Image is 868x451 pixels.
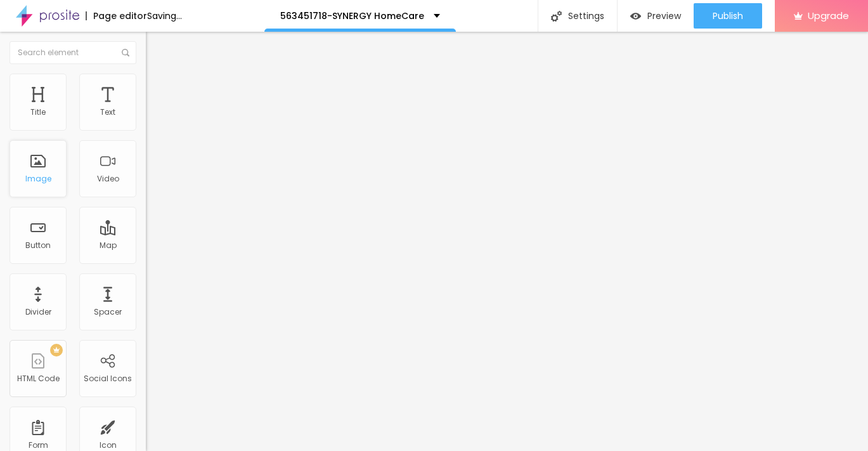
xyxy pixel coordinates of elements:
[100,241,117,250] div: Map
[10,41,136,64] input: Search element
[86,11,147,20] div: Page editor
[694,3,762,29] button: Publish
[25,308,51,317] div: Divider
[25,174,51,183] div: Image
[100,108,115,117] div: Text
[30,108,46,117] div: Title
[713,11,743,21] span: Publish
[808,10,849,21] span: Upgrade
[630,11,641,22] img: view-1.svg
[100,441,117,450] div: Icon
[122,49,129,56] img: Icone
[146,32,868,451] iframe: Editor
[280,11,424,20] p: 563451718-SYNERGY HomeCare
[647,11,681,21] span: Preview
[618,3,694,29] button: Preview
[84,374,132,383] div: Social Icons
[94,308,122,317] div: Spacer
[29,441,48,450] div: Form
[25,241,51,250] div: Button
[551,11,562,22] img: Icone
[97,174,119,183] div: Video
[17,374,60,383] div: HTML Code
[147,11,182,20] div: Saving...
